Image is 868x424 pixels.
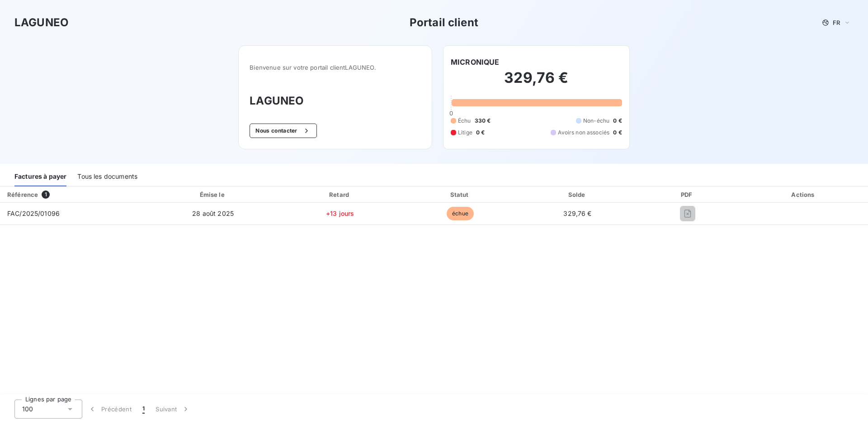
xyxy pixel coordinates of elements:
[14,14,69,31] h3: LAGUNEO
[476,129,485,137] span: 0 €
[192,210,234,217] span: 28 août 2025
[7,210,60,217] span: FAC/2025/01096
[475,117,491,125] span: 330 €
[77,167,137,186] div: Tous les documents
[410,14,478,31] h3: Portail client
[250,64,421,71] span: Bienvenue sur votre portail client LAGUNEO .
[583,117,609,125] span: Non-échu
[22,405,33,414] span: 100
[741,190,866,199] div: Actions
[14,167,66,186] div: Factures à payer
[82,400,137,419] button: Précédent
[449,110,453,117] span: 0
[137,400,150,419] button: 1
[142,405,145,414] span: 1
[637,190,738,199] div: PDF
[7,191,38,198] div: Référence
[250,93,421,109] h3: LAGUNEO
[326,210,354,217] span: +13 jours
[613,129,622,137] span: 0 €
[150,400,196,419] button: Suivant
[521,190,633,199] div: Solde
[563,210,591,217] span: 329,76 €
[451,57,500,67] h6: MICRONIQUE
[149,190,278,199] div: Émise le
[250,124,316,138] button: Nous contacter
[613,117,622,125] span: 0 €
[281,190,399,199] div: Retard
[447,207,474,220] span: échue
[833,19,840,26] span: FR
[403,190,518,199] div: Statut
[451,69,622,96] h2: 329,76 €
[558,129,609,137] span: Avoirs non associés
[458,129,472,137] span: Litige
[458,117,471,125] span: Échu
[42,191,50,199] span: 1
